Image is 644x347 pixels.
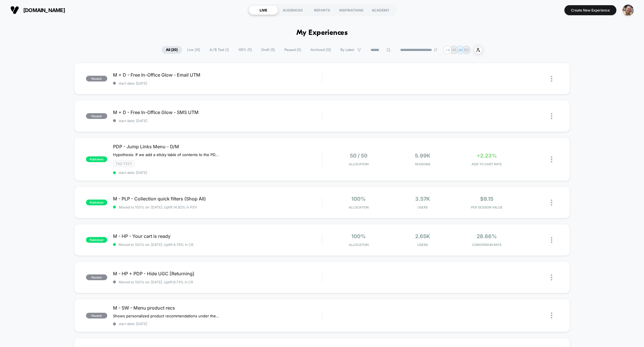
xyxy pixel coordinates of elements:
span: start date: [DATE] [113,81,322,86]
span: 100% ( 9 ) [234,46,256,54]
span: M - HP + PDP - Hide UGC [Returning] [113,271,322,276]
span: By Label [340,48,354,52]
img: close [551,274,552,280]
span: Draft ( 5 ) [257,46,279,54]
span: M + D - Free In-Office Glow - SMS UTM [113,109,322,115]
span: paused [86,313,107,318]
span: Archived ( 12 ) [306,46,335,54]
span: Users [392,243,453,247]
span: start date: [DATE] [113,119,322,123]
span: start date: [DATE] [113,170,322,175]
span: M + D - Free In-Office Glow - Email UTM [113,72,322,78]
span: published [86,237,107,243]
span: Shows personalized product recommendations under the "shop" section in the mobile nav menu [113,314,220,318]
span: $9.15 [480,196,493,202]
p: JM [458,48,463,52]
button: ppic [621,4,635,16]
button: [DOMAIN_NAME] [9,5,67,15]
span: paused [86,274,107,280]
span: +2.23% [477,153,497,159]
span: M - HP - Your cart is ready [113,233,322,239]
span: Users [392,205,453,209]
div: LIVE [249,5,278,15]
img: close [551,200,552,206]
h1: My Experiences [296,29,348,37]
div: + 4 [443,46,452,54]
div: REPORTS [307,5,337,15]
span: Allocation [349,162,369,166]
span: Moved to 100% on: [DATE] . Uplift: 4.78% in CR [119,242,193,247]
img: end [434,48,437,52]
span: Allocation [349,243,369,247]
span: paused [86,76,107,81]
span: TAG Test [113,160,135,167]
span: All ( 20 ) [162,46,182,54]
img: close [551,312,552,318]
div: AUDIENCES [278,5,307,15]
img: Visually logo [10,6,19,14]
span: 2.65k [415,233,430,239]
span: Paused ( 5 ) [280,46,305,54]
span: Allocation [349,205,369,209]
span: Sessions [392,162,453,166]
span: CONVERSION RATE [456,243,517,247]
img: close [551,113,552,119]
img: close [551,76,552,82]
img: close [551,156,552,162]
span: Hypothesis: If we add a sticky table of contents to the PDP we can expect to see an increase in a... [113,152,220,157]
span: PER SESSION VALUE [456,205,517,209]
span: 50 / 50 [350,153,367,159]
span: 3.57k [415,196,430,202]
span: Moved to 100% on: [DATE] . Uplift: 9.73% in CR [119,280,193,284]
img: close [551,237,552,243]
span: PDP - Jump Links Menu - D/M [113,144,322,149]
span: start date: [DATE] [113,322,322,326]
span: 100% [351,196,366,202]
p: HR [451,48,456,52]
span: 5.99k [415,153,430,159]
span: published [86,200,107,205]
button: Create New Experience [564,5,616,15]
span: M - PLP - Collection quick filters (Shop All) [113,196,322,202]
img: ppic [622,5,634,16]
span: Moved to 100% on: [DATE] . Uplift: 14.82% in PSV [119,205,197,209]
span: A/B Test ( 1 ) [205,46,233,54]
span: paused [86,113,107,119]
p: ED [464,48,469,52]
span: published [86,156,107,162]
span: 100% [351,233,366,239]
span: M - SW - Menu product recs [113,305,322,311]
span: Live ( 10 ) [183,46,204,54]
div: ACADEMY [366,5,395,15]
div: INSPIRATIONS [337,5,366,15]
span: ADD TO CART RATE [456,162,517,166]
span: [DOMAIN_NAME] [23,7,65,13]
span: 28.66% [477,233,497,239]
